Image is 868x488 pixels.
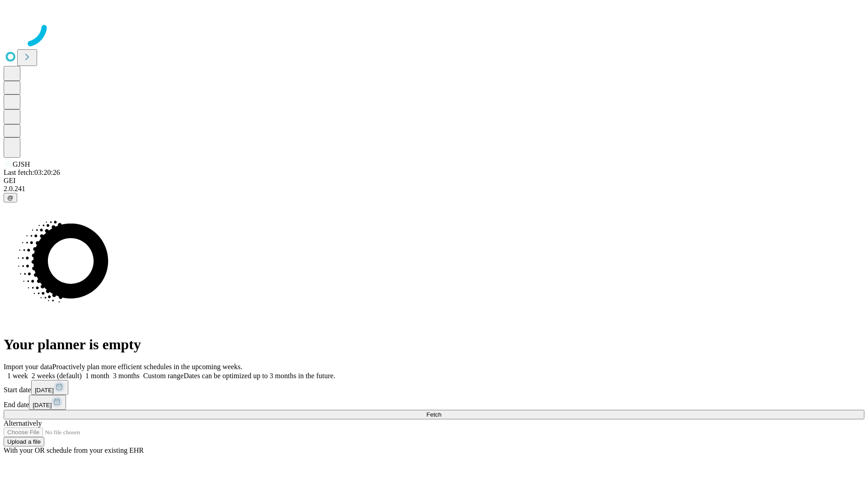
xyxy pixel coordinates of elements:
[4,446,144,454] span: With your OR schedule from your existing EHR
[4,363,52,371] span: Import your data
[13,160,30,168] span: GJSH
[184,372,335,380] span: Dates can be optimized up to 3 months in the future.
[85,372,109,380] span: 1 month
[4,437,44,446] button: Upload a file
[143,372,184,380] span: Custom range
[4,177,864,185] div: GEI
[32,372,82,380] span: 2 weeks (default)
[35,387,54,394] span: [DATE]
[4,380,864,395] div: Start date
[4,419,42,427] span: Alternatively
[426,411,441,418] span: Fetch
[31,380,68,395] button: [DATE]
[4,169,60,176] span: Last fetch: 03:20:26
[113,372,140,380] span: 3 months
[33,402,52,408] span: [DATE]
[7,372,28,380] span: 1 week
[52,363,242,371] span: Proactively plan more efficient schedules in the upcoming weeks.
[7,194,14,201] span: @
[4,185,864,193] div: 2.0.241
[4,336,864,353] h1: Your planner is empty
[4,193,17,202] button: @
[4,395,864,410] div: End date
[4,410,864,419] button: Fetch
[29,395,66,410] button: [DATE]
